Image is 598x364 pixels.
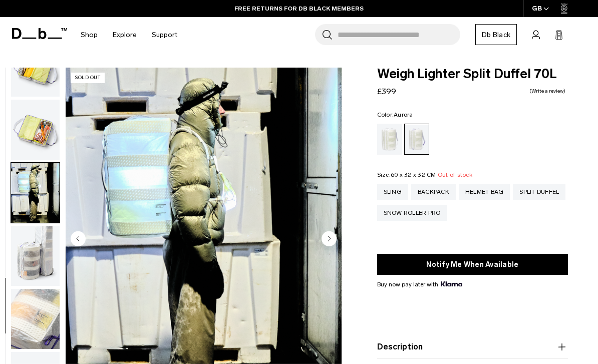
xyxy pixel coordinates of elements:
[438,171,472,178] span: Out of stock
[391,171,436,178] span: 60 x 32 x 32 CM
[377,68,568,81] span: Weigh Lighter Split Duffel 70L
[377,341,568,353] button: Description
[529,89,565,94] a: Write a review
[441,281,462,286] img: {"height" => 20, "alt" => "Klarna"}
[377,112,413,118] legend: Color:
[377,172,472,178] legend: Size:
[11,163,60,223] img: Weigh Lighter Split Duffel 70L Aurora
[81,17,98,53] a: Shop
[71,231,86,248] button: Previous slide
[152,17,177,53] a: Support
[11,226,60,286] img: Weigh_Lighter_Split_Duffel_70L_9.png
[377,87,396,96] span: £399
[475,24,517,45] a: Db Black
[11,100,60,160] img: Weigh_Lighter_Split_Duffel_70L_7.png
[459,184,510,200] a: Helmet Bag
[377,184,408,200] a: Sling
[322,231,337,248] button: Next slide
[234,4,364,13] a: FREE RETURNS FOR DB BLACK MEMBERS
[377,280,462,289] span: Buy now pay later with
[377,205,447,221] a: Snow Roller Pro
[113,17,137,53] a: Explore
[411,184,456,200] a: Backpack
[11,288,60,349] button: Weigh_Lighter_Split_Duffel_70L_10.png
[11,289,60,349] img: Weigh_Lighter_Split_Duffel_70L_10.png
[404,124,429,155] a: Aurora
[11,99,60,160] button: Weigh_Lighter_Split_Duffel_70L_7.png
[377,254,568,275] button: Notify Me When Available
[11,225,60,286] button: Weigh_Lighter_Split_Duffel_70L_9.png
[73,17,185,53] nav: Main Navigation
[11,162,60,223] button: Weigh Lighter Split Duffel 70L Aurora
[513,184,565,200] a: Split Duffel
[71,73,105,83] p: Sold Out
[394,111,413,118] span: Aurora
[377,124,402,155] a: Diffusion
